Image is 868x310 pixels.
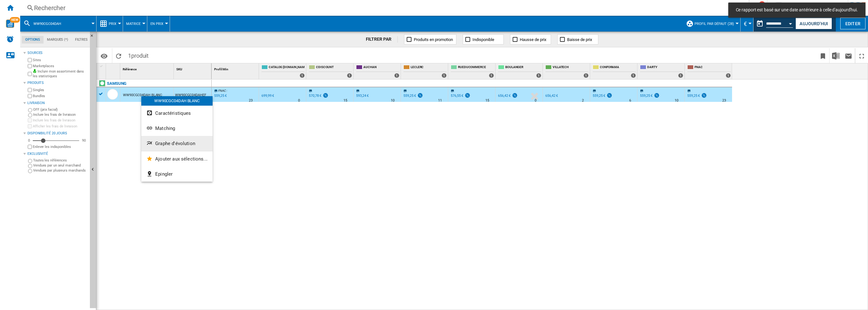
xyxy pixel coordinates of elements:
[155,141,195,146] span: Graphe d'évolution
[141,136,213,151] button: Graphe d'évolution
[141,96,213,106] div: WW90CGC04DAH BLANC
[141,106,213,121] button: Caractéristiques
[155,156,208,162] span: Ajouter aux sélections...
[155,110,191,116] span: Caractéristiques
[734,7,860,13] span: Ce rapport est basé sur une date antérieure à celle d'aujourd'hui.
[141,167,213,182] button: Epingler...
[155,126,175,131] span: Matching
[141,121,213,136] button: Matching
[141,151,213,167] button: Ajouter aux sélections...
[155,171,173,177] span: Epingler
